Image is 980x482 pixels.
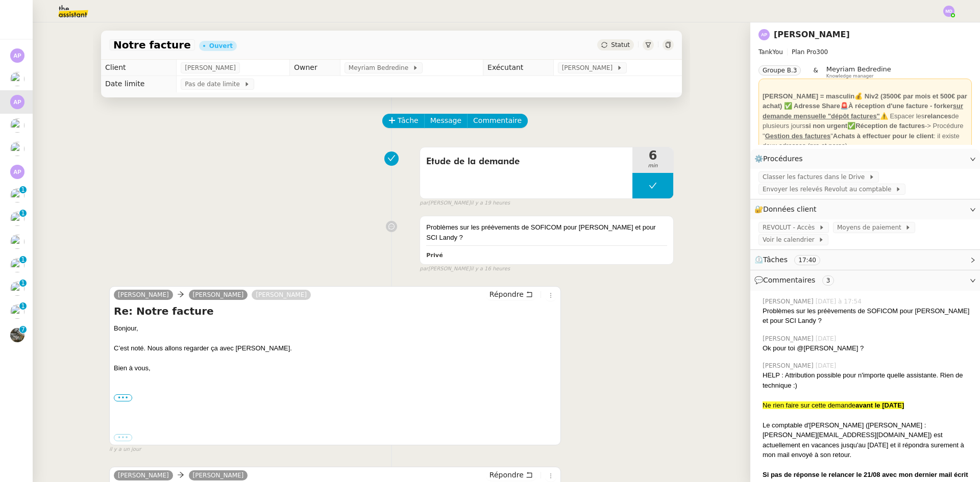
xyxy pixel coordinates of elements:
[290,60,340,76] td: Owner
[611,41,630,48] span: Statut
[943,6,954,17] img: svg
[467,114,528,128] button: Commentaire
[19,326,27,333] nz-badge-sup: 7
[424,114,468,128] button: Message
[483,60,554,76] td: Exécutant
[763,256,788,264] span: Tâches
[763,361,816,370] span: [PERSON_NAME]
[758,48,783,56] span: TankYou
[924,112,951,120] strong: relances
[837,222,905,233] span: Moyens de paiement
[562,63,617,73] span: [PERSON_NAME]
[486,469,536,480] button: Répondre
[19,210,27,217] nz-badge-sup: 1
[114,304,556,318] h4: Re: Notre facture
[763,155,803,163] span: Procédures
[816,297,864,306] span: [DATE] à 17:54
[763,92,967,120] strong: [PERSON_NAME] = masculin💰 Niv2 (3500€ par mois et 500€ par achat) ✅ Adresse Share🚨À réception d'u...
[21,302,25,312] p: 1
[114,434,132,441] label: •••
[426,252,443,259] b: Privé
[252,290,311,299] a: [PERSON_NAME]
[426,222,667,242] div: Problèmes sur les préèvements de SOFICOM pour [PERSON_NAME] et pour SCI Landy ?
[754,276,838,284] span: 💬
[420,199,428,208] span: par
[486,289,536,300] button: Répondre
[763,91,968,151] div: ⚠️ Espacer les de plusieurs jours -> Procédure " " : il existe deux adresses (pro et perso)
[21,256,25,265] p: 1
[101,76,177,92] td: Date limite
[805,122,925,130] strong: si non urgent✅Réception de factures
[794,255,820,265] nz-tag: 17:40
[113,40,191,50] span: Notre facture
[10,328,24,342] img: 390d5429-d57e-4c9b-b625-ae6f09e29702
[114,343,556,353] div: C’est noté. Nous allons regarder ça avec [PERSON_NAME].
[114,290,173,299] a: [PERSON_NAME]
[420,265,428,273] span: par
[398,115,419,126] span: Tâche
[816,334,839,343] span: [DATE]
[21,326,25,335] p: 7
[471,199,510,208] span: il y a 19 heures
[101,60,177,76] td: Client
[10,188,24,202] img: users%2F9mvJqJUvllffspLsQzytnd0Nt4c2%2Favatar%2F82da88e3-d90d-4e39-b37d-dcb7941179ae
[763,343,972,353] div: Ok pour toi @[PERSON_NAME] ?
[426,154,626,169] span: Etude de la demande
[763,276,815,284] span: Commentaires
[10,258,24,272] img: users%2F9mvJqJUvllffspLsQzytnd0Nt4c2%2Favatar%2F82da88e3-d90d-4e39-b37d-dcb7941179ae
[10,235,24,249] img: users%2FUWPTPKITw0gpiMilXqRXG5g9gXH3%2Favatar%2F405ab820-17f5-49fd-8f81-080694535f4d
[763,420,972,460] div: Le comptable d'[PERSON_NAME] ([PERSON_NAME] : [PERSON_NAME][EMAIL_ADDRESS][DOMAIN_NAME]) est actu...
[10,305,24,319] img: users%2FoU9mdHte1obU4mgbfL3mcCoP1F12%2Favatar%2F1be82a40-f611-465c-b415-bc30ec7e3527
[750,199,980,219] div: 🔐Données client
[349,63,412,73] span: Meyriam Bedredine
[750,149,980,169] div: ⚙️Procédures
[420,265,510,273] small: [PERSON_NAME]
[763,306,972,326] div: Problèmes sur les préèvements de SOFICOM pour [PERSON_NAME] et pour SCI Landy ?
[114,363,556,403] div: Bien à vous,
[489,289,524,299] span: Répondre
[489,470,524,480] span: Répondre
[430,115,461,126] span: Message
[758,65,801,75] nz-tag: Groupe B.3
[632,149,673,162] span: 6
[763,222,819,233] span: REVOLUT - Accès
[19,186,27,193] nz-badge-sup: 1
[473,115,522,126] span: Commentaire
[754,153,807,165] span: ⚙️
[816,361,839,370] span: [DATE]
[855,401,904,409] strong: avant le [DATE]
[750,250,980,270] div: ⏲️Tâches 17:40
[754,204,821,215] span: 🔐
[10,48,24,63] img: svg
[10,72,24,86] img: users%2F9mvJqJUvllffspLsQzytnd0Nt4c2%2Favatar%2F82da88e3-d90d-4e39-b37d-dcb7941179ae
[754,256,829,264] span: ⏲️
[833,132,934,140] strong: Achats à effectuer pour le client
[763,235,818,245] span: Voir le calendrier
[19,256,27,263] nz-badge-sup: 1
[114,394,132,401] label: •••
[774,30,850,39] a: [PERSON_NAME]
[813,65,818,79] span: &
[189,471,248,480] a: [PERSON_NAME]
[185,79,243,89] span: Pas de date limite
[750,270,980,290] div: 💬Commentaires 3
[765,132,831,140] u: Gestion des factures
[10,212,24,226] img: users%2FrssbVgR8pSYriYNmUDKzQX9syo02%2Favatar%2Fb215b948-7ecd-4adc-935c-e0e4aeaee93e
[632,162,673,170] span: min
[10,118,24,133] img: users%2F9mvJqJUvllffspLsQzytnd0Nt4c2%2Favatar%2F82da88e3-d90d-4e39-b37d-dcb7941179ae
[209,43,233,49] div: Ouvert
[21,210,25,219] p: 1
[763,370,972,390] div: HELP : Attribution possible pour n'importe quelle assistante. Rien de technique :)
[185,63,236,73] span: [PERSON_NAME]
[816,48,828,56] span: 300
[758,29,770,40] img: svg
[792,48,816,56] span: Plan Pro
[114,471,173,480] a: [PERSON_NAME]
[189,290,248,299] a: [PERSON_NAME]
[10,282,24,296] img: users%2FrssbVgR8pSYriYNmUDKzQX9syo02%2Favatar%2Fb215b948-7ecd-4adc-935c-e0e4aeaee93e
[826,65,891,73] span: Meyriam Bedredine
[471,265,510,273] span: il y a 16 heures
[10,142,24,156] img: users%2FrssbVgR8pSYriYNmUDKzQX9syo02%2Favatar%2Fb215b948-7ecd-4adc-935c-e0e4aeaee93e
[21,186,25,195] p: 1
[382,114,425,128] button: Tâche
